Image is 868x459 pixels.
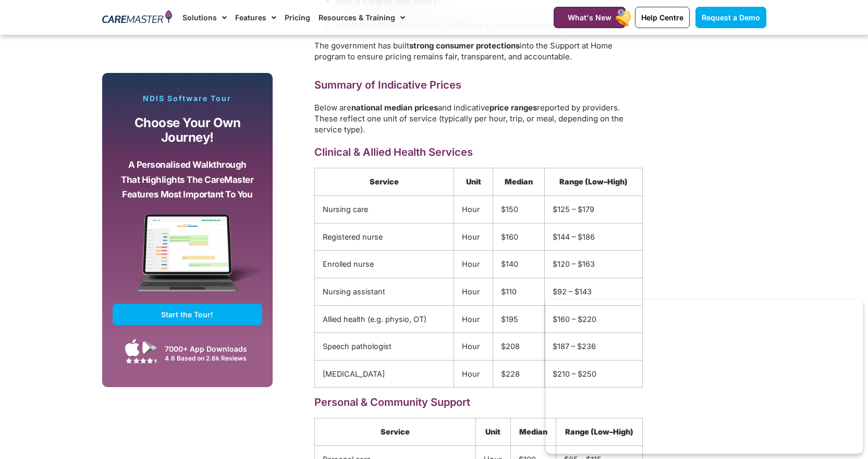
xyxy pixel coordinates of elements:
[120,116,255,145] p: Choose your own journey!
[454,360,493,388] td: Hour
[113,94,263,103] p: NDIS Software Tour
[120,157,255,202] p: A personalised walkthrough that highlights the CareMaster features most important to you
[695,7,766,28] a: Request a Demo
[493,333,545,361] td: $208
[315,278,454,305] td: Nursing assistant
[454,251,493,278] td: Hour
[315,223,454,251] td: Registered nurse
[381,427,410,436] strong: Service
[493,196,545,224] td: $150
[490,103,537,113] strong: price ranges
[493,223,545,251] td: $160
[314,102,643,135] p: Below are and indicative reported by providers. These reflect one unit of service (typically per ...
[165,354,257,362] div: 4.6 Based on 2.6k Reviews
[546,300,863,454] iframe: Popup CTA
[102,10,173,26] img: CareMaster Logo
[545,360,643,388] td: $210 – $250
[466,177,481,186] strong: Unit
[545,196,643,224] td: $125 – $179
[545,278,643,305] td: $92 – $143
[314,145,643,159] h3: Clinical & Allied Health Services
[559,177,628,186] strong: Range (Low–High)
[113,214,263,304] img: CareMaster Software Mockup on Screen
[641,13,683,22] span: Help Centre
[493,305,545,333] td: $195
[314,78,643,92] h2: Summary of Indicative Prices
[545,305,643,333] td: $160 – $220
[161,310,213,319] span: Start the Tour!
[454,196,493,224] td: Hour
[314,40,643,62] p: The government has built into the Support at Home program to ensure pricing remains fair, transpa...
[125,339,140,356] img: Apple App Store Icon
[351,103,438,113] strong: national median prices
[370,177,399,186] strong: Service
[409,41,520,51] strong: strong consumer protections
[454,333,493,361] td: Hour
[702,13,760,22] span: Request a Demo
[165,343,257,354] div: 7000+ App Downloads
[454,223,493,251] td: Hour
[554,7,626,28] a: What's New
[568,13,612,22] span: What's New
[315,333,454,361] td: Speech pathologist
[454,305,493,333] td: Hour
[315,360,454,388] td: [MEDICAL_DATA]
[493,251,545,278] td: $140
[315,305,454,333] td: Allied health (e.g. physio, OT)
[545,251,643,278] td: $120 – $163
[485,427,500,436] strong: Unit
[113,304,263,325] a: Start the Tour!
[493,360,545,388] td: $228
[505,177,533,186] strong: Median
[519,427,547,436] strong: Median
[315,251,454,278] td: Enrolled nurse
[545,333,643,361] td: $187 – $236
[454,278,493,305] td: Hour
[142,340,157,355] img: Google Play App Icon
[635,7,690,28] a: Help Centre
[315,196,454,224] td: Nursing care
[126,357,157,364] img: Google Play Store App Review Stars
[545,223,643,251] td: $144 – $186
[493,278,545,305] td: $110
[314,395,643,410] h3: Personal & Community Support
